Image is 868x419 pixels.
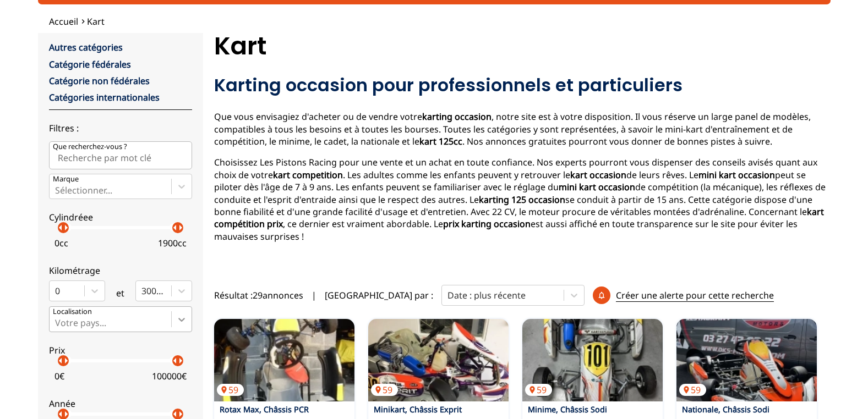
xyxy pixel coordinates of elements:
p: 59 [371,384,398,396]
p: 59 [679,384,706,396]
a: Accueil [49,15,78,27]
p: Créer une alerte pour cette recherche [616,289,774,302]
strong: kart 125cc [419,135,462,147]
p: 0 € [54,370,64,382]
p: 100000 € [152,370,187,382]
p: 59 [525,384,552,396]
p: arrow_right [174,221,187,234]
img: Nationale, Châssis Sodi [676,319,817,401]
p: Filtres : [49,122,192,134]
p: Que vous envisagiez d'acheter ou de vendre votre , notre site est à votre disposition. Il vous ré... [214,111,831,147]
p: 0 cc [54,237,68,249]
p: arrow_left [168,354,182,367]
p: 59 [217,384,244,396]
input: MarqueSélectionner... [55,185,57,195]
a: Catégories internationales [49,91,160,103]
p: Localisation [53,307,92,317]
p: Cylindréee [49,211,192,223]
p: arrow_left [168,221,182,234]
a: Kart [87,15,105,27]
a: Minikart, Châssis Exprit59 [368,319,509,401]
strong: kart occasion [570,169,626,181]
strong: mini kart occasion [698,169,775,181]
p: arrow_right [59,221,73,234]
a: Catégorie fédérales [49,58,131,70]
p: arrow_left [54,354,67,367]
img: Minime, Châssis Sodi [522,319,663,401]
p: et [116,287,124,299]
a: Nationale, Châssis Sodi59 [676,319,817,401]
a: Autres catégories [49,41,123,53]
img: Minikart, Châssis Exprit [368,319,509,401]
strong: kart competition [273,169,343,181]
p: 1900 cc [158,237,187,249]
a: Minime, Châssis Sodi [528,404,607,415]
img: Rotax Max, Châssis PCR [214,319,354,401]
a: Catégorie non fédérales [49,75,150,87]
h2: Karting occasion pour professionnels et particuliers [214,74,831,96]
strong: karting 125 occasion [479,194,565,206]
p: Marque [53,174,79,184]
span: | [312,289,316,301]
p: arrow_left [54,221,67,234]
strong: karting occasion [422,111,492,123]
a: Nationale, Châssis Sodi [682,404,769,415]
strong: mini kart occasion [559,181,635,193]
a: Rotax Max, Châssis PCR59 [214,319,354,401]
p: Prix [49,344,192,356]
p: Choisissez Les Pistons Racing pour une vente et un achat en toute confiance. Nos experts pourront... [214,156,831,242]
span: Résultat : 29 annonces [214,289,303,301]
input: 0 [55,286,57,296]
strong: prix karting occasion [443,218,531,230]
p: [GEOGRAPHIC_DATA] par : [325,289,433,301]
p: Que recherchez-vous ? [53,142,127,152]
p: arrow_right [59,354,73,367]
a: Rotax Max, Châssis PCR [220,404,309,415]
input: 300000 [141,286,144,296]
h1: Kart [214,33,831,59]
p: arrow_right [174,354,187,367]
a: Minikart, Châssis Exprit [374,404,462,415]
p: Kilométrage [49,264,192,277]
input: Que recherchez-vous ? [49,141,192,169]
p: Année [49,398,192,410]
a: Minime, Châssis Sodi59 [522,319,663,401]
strong: kart compétition prix [214,206,824,230]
